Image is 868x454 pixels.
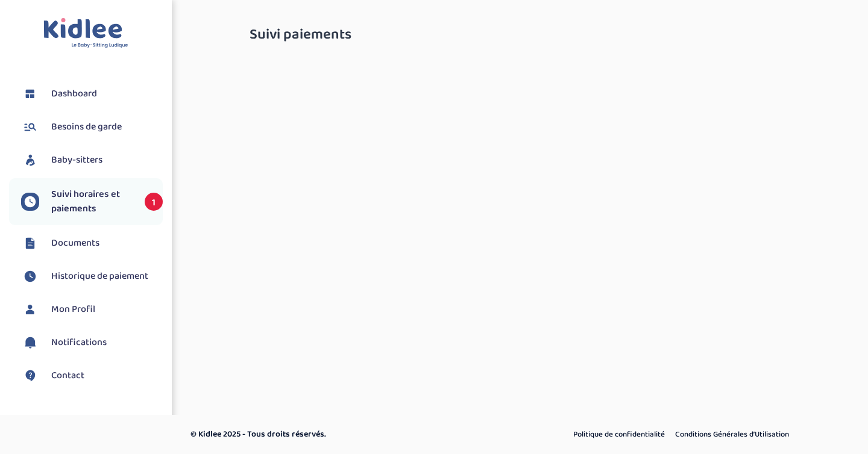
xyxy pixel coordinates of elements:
a: Conditions Générales d’Utilisation [671,427,793,443]
span: Historique de paiement [51,269,148,284]
span: Notifications [51,335,107,350]
span: Documents [51,236,99,250]
a: Historique de paiement [21,267,163,285]
img: notification.svg [21,334,39,352]
a: Politique de confidentialité [569,427,669,443]
img: babysitters.svg [21,151,39,169]
a: Dashboard [21,85,163,103]
span: Mon Profil [51,302,95,317]
img: besoin.svg [21,118,39,136]
span: 1 [145,193,163,211]
a: Besoins de garde [21,118,163,136]
a: Notifications [21,334,163,352]
span: Baby-sitters [51,153,102,167]
img: dashboard.svg [21,85,39,103]
a: Suivi horaires et paiements 1 [21,187,163,216]
img: contact.svg [21,367,39,385]
a: Mon Profil [21,300,163,319]
a: Baby-sitters [21,151,163,169]
span: Suivi paiements [250,27,351,43]
span: Contact [51,368,84,383]
img: suivihoraire.svg [21,193,39,211]
span: Suivi horaires et paiements [51,187,133,216]
span: Besoins de garde [51,120,122,134]
span: Dashboard [51,87,97,101]
p: © Kidlee 2025 - Tous droits réservés. [190,428,485,441]
img: documents.svg [21,234,39,252]
img: suivihoraire.svg [21,267,39,285]
a: Documents [21,234,163,252]
img: profil.svg [21,300,39,319]
img: logo.svg [43,18,128,49]
a: Contact [21,367,163,385]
